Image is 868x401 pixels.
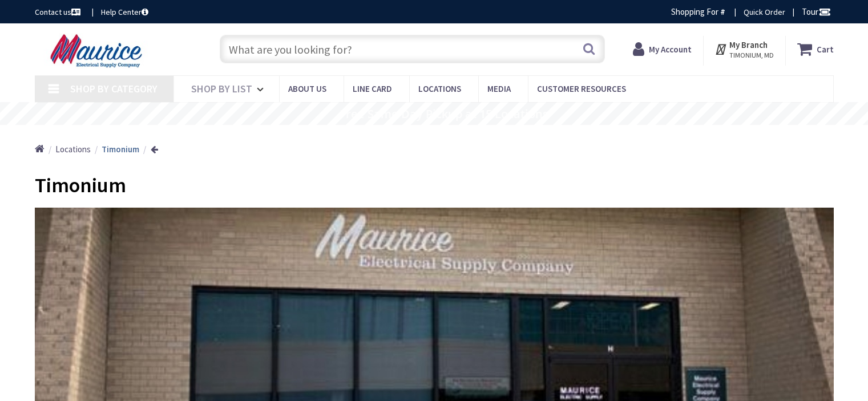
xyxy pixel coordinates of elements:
a: Locations [55,143,91,155]
span: Shopping For [671,6,718,17]
a: Quick Order [744,6,785,18]
span: Timonium [35,172,126,198]
rs-layer: Free Same Day Pickup at 15 Locations [340,108,548,120]
span: Media [487,83,511,94]
strong: My Account [649,44,692,55]
div: My Branch TIMONIUM, MD [714,39,774,59]
span: About us [288,83,326,94]
strong: # [720,6,725,17]
span: Line Card [353,83,392,94]
span: TIMONIUM, MD [729,51,774,60]
span: Customer Resources [537,83,626,94]
span: Locations [418,83,461,94]
img: Maurice Electrical Supply Company [35,33,161,68]
span: Locations [55,144,91,155]
strong: Cart [817,39,834,59]
a: Help Center [101,6,148,18]
a: Contact us [35,6,83,18]
span: Shop By List [191,82,252,95]
span: Tour [802,6,831,17]
a: My Account [633,39,692,59]
strong: Timonium [102,144,139,155]
span: Shop By Category [70,82,158,95]
input: What are you looking for? [220,35,605,63]
a: Cart [797,39,834,59]
strong: My Branch [729,39,768,50]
